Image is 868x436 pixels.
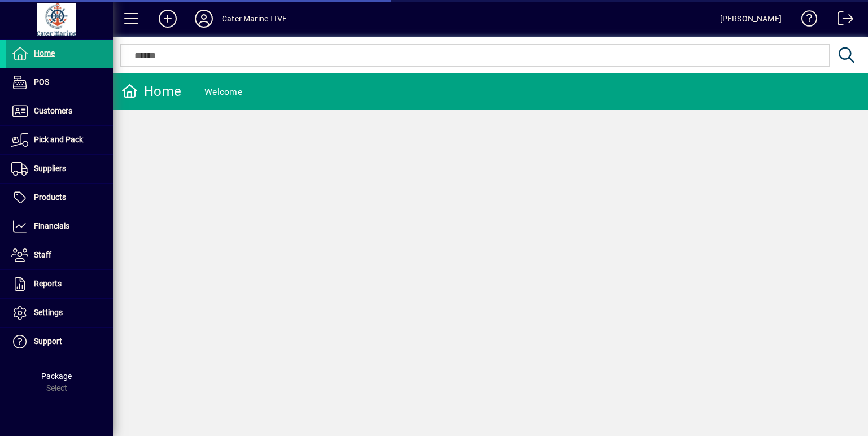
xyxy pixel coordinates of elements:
span: Support [34,337,62,346]
span: Customers [34,106,72,115]
a: Knowledge Base [793,2,818,39]
span: Staff [34,250,51,259]
div: Cater Marine LIVE [222,10,287,28]
a: POS [6,68,113,97]
span: Home [34,49,55,58]
a: Logout [829,2,854,39]
a: Staff [6,241,113,269]
span: Financials [34,221,69,230]
a: Suppliers [6,155,113,183]
a: Settings [6,299,113,327]
span: Suppliers [34,164,66,173]
span: Package [41,372,72,381]
span: Products [34,193,66,202]
button: Profile [186,8,222,29]
span: POS [34,77,49,86]
span: Reports [34,279,62,288]
a: Products [6,184,113,212]
a: Support [6,328,113,356]
div: Home [121,82,181,101]
a: Pick and Pack [6,126,113,154]
a: Reports [6,270,113,298]
span: Pick and Pack [34,135,83,144]
span: Settings [34,308,63,317]
div: Welcome [204,83,242,101]
a: Financials [6,212,113,241]
div: [PERSON_NAME] [720,10,782,28]
a: Customers [6,97,113,125]
button: Add [150,8,186,29]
